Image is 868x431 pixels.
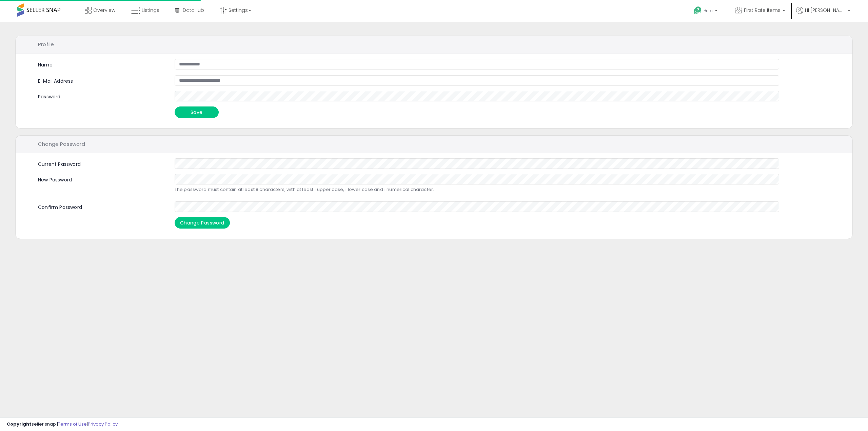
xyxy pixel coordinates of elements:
a: Help [688,1,724,22]
label: Name [38,61,53,68]
span: Hi [PERSON_NAME] [805,7,846,14]
p: The password must contain at least 8 characters, with at least 1 upper case, 1 lower case and 1 n... [175,186,779,193]
span: Overview [93,7,115,14]
a: Hi [PERSON_NAME] [796,7,850,22]
button: Save [175,106,219,118]
span: Help [704,8,713,14]
span: Listings [142,7,159,14]
span: DataHub [183,7,204,14]
div: Change Password [16,136,852,154]
span: First Rate Items [744,7,781,14]
label: Password [33,91,170,100]
label: Confirm Password [33,201,170,211]
div: Profile [16,36,852,54]
label: New Password [33,174,170,183]
i: Get Help [693,6,702,15]
button: Change Password [175,217,230,229]
label: E-Mail Address [33,75,170,85]
label: Current Password [33,158,170,168]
